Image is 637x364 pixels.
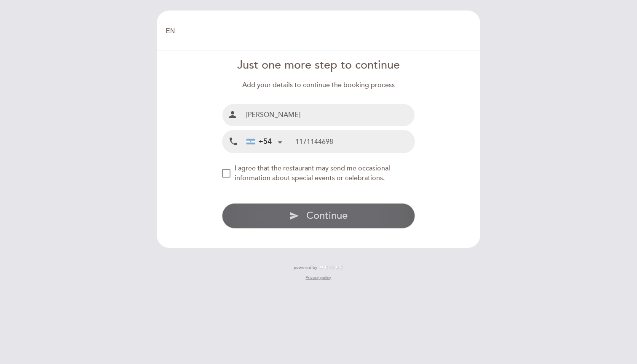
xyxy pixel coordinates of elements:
[243,131,285,152] div: Argentina: +54
[228,136,238,147] i: local_phone
[319,266,343,270] img: MEITRE
[222,80,415,90] div: Add your details to continue the booking process
[243,104,415,126] input: Name and surname
[235,164,390,182] span: I agree that the restaurant may send me occasional information about special events or celebrations.
[222,164,415,183] md-checkbox: NEW_MODAL_AGREE_RESTAURANT_SEND_OCCASIONAL_INFO
[222,203,415,228] button: send Continue
[246,136,272,147] div: +54
[306,210,348,222] span: Continue
[294,265,343,271] a: powered by
[222,57,415,74] div: Just one more step to continue
[289,211,299,221] i: send
[295,130,415,153] input: Mobile Phone
[227,109,238,120] i: person
[294,265,317,271] span: powered by
[305,275,331,281] a: Privacy policy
